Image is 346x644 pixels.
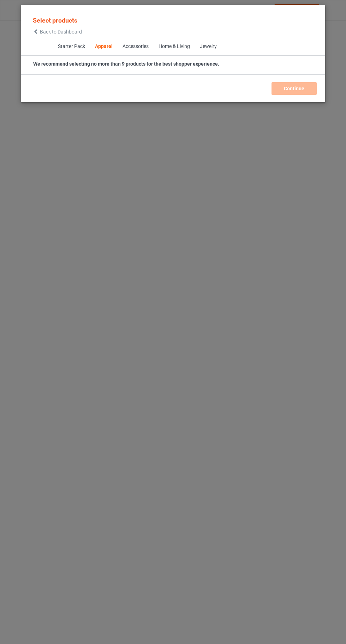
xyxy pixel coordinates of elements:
[40,29,82,35] span: Back to Dashboard
[95,43,112,50] div: Apparel
[33,61,219,67] strong: We recommend selecting no more than 9 products for the best shopper experience.
[53,38,90,55] span: Starter Pack
[33,17,77,24] span: Select products
[199,43,216,50] div: Jewelry
[158,43,190,50] div: Home & Living
[122,43,148,50] div: Accessories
